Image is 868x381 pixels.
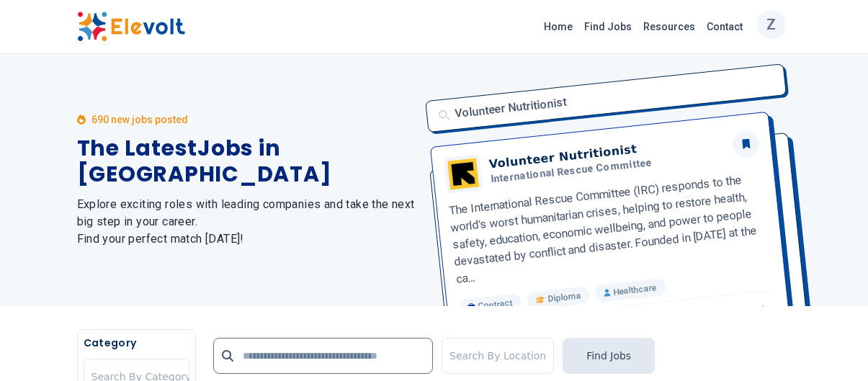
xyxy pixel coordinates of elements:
a: Resources [637,15,701,38]
h1: The Latest Jobs in [GEOGRAPHIC_DATA] [77,135,417,187]
button: Find Jobs [563,338,655,374]
a: Find Jobs [578,15,637,38]
img: Elevolt [77,12,185,42]
button: Z [757,10,786,39]
a: Contact [701,15,748,38]
p: 690 new jobs posted [91,112,188,127]
h2: Explore exciting roles with leading companies and take the next big step in your career. Find you... [77,196,417,248]
h5: Category [84,336,189,350]
a: Home [538,15,578,38]
p: Z [766,6,776,42]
